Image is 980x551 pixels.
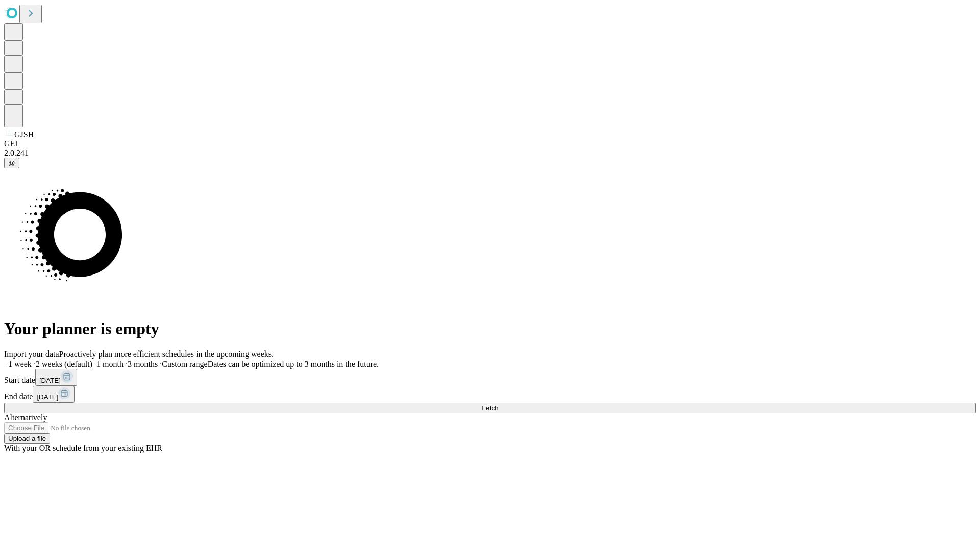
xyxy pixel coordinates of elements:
span: Custom range [162,360,207,368]
span: 3 months [128,360,158,368]
button: @ [4,158,19,168]
span: Alternatively [4,413,47,422]
span: 1 month [96,360,124,368]
span: Proactively plan more efficient schedules in the upcoming weeks. [59,349,274,358]
span: Import your data [4,349,59,358]
span: With your OR schedule from your existing EHR [4,444,162,453]
div: GEI [4,139,976,148]
span: 2 weeks (default) [36,360,92,368]
button: Upload a file [4,433,50,444]
span: GJSH [14,130,34,139]
button: Fetch [4,403,976,413]
div: End date [4,386,976,403]
div: 2.0.241 [4,148,976,158]
div: Start date [4,369,976,386]
span: [DATE] [37,393,58,401]
span: Fetch [481,404,498,412]
button: [DATE] [35,369,77,386]
span: @ [8,159,15,167]
span: [DATE] [39,377,61,384]
span: 1 week [8,360,32,368]
button: [DATE] [33,386,75,403]
h1: Your planner is empty [4,319,976,338]
span: Dates can be optimized up to 3 months in the future. [208,360,379,368]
